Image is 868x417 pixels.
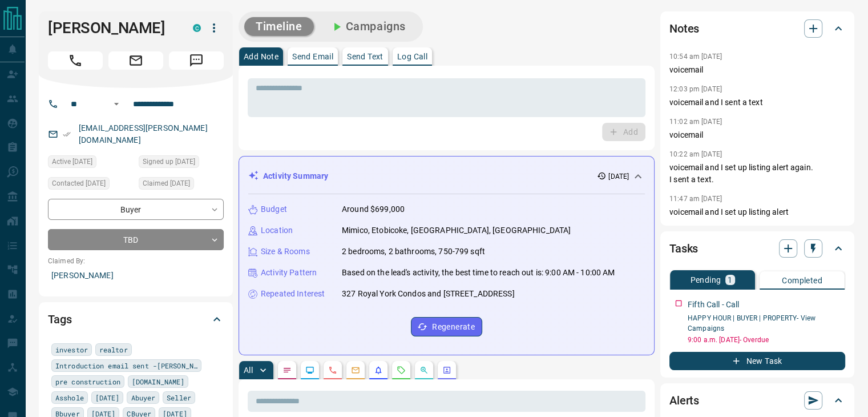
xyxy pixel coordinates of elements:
[669,64,845,76] p: voicemail
[52,178,106,189] span: Contacted [DATE]
[169,51,224,70] span: Message
[669,118,722,126] p: 11:02 am [DATE]
[139,155,224,171] div: Thu Jul 31 2025
[669,352,845,370] button: New Task
[193,24,201,32] div: condos.ca
[669,391,699,410] h2: Alerts
[669,387,845,414] div: Alerts
[167,392,191,403] span: Seller
[608,171,629,182] p: [DATE]
[305,366,314,375] svg: Lead Browsing Activity
[282,366,292,375] svg: Notes
[328,366,337,375] svg: Calls
[669,150,722,158] p: 10:22 am [DATE]
[419,366,429,375] svg: Opportunities
[48,266,224,285] p: [PERSON_NAME]
[669,162,845,186] p: voicemail and I set up listing alert again. I sent a text.
[55,392,84,403] span: Asshole
[669,239,698,258] h2: Tasks
[397,366,406,375] svg: Requests
[263,170,328,182] p: Activity Summary
[139,177,224,193] div: Thu Jul 31 2025
[55,376,120,387] span: pre construction
[442,366,451,375] svg: Agent Actions
[48,19,176,37] h1: [PERSON_NAME]
[52,156,92,167] span: Active [DATE]
[669,206,845,218] p: voicemail and I set up listing alert
[261,203,287,215] p: Budget
[244,53,278,61] p: Add Note
[669,97,845,109] p: voicemail and I sent a text
[244,366,253,374] p: All
[318,17,417,36] button: Campaigns
[347,53,383,61] p: Send Text
[132,376,184,387] span: [DOMAIN_NAME]
[143,178,190,189] span: Claimed [DATE]
[108,51,163,70] span: Email
[261,288,325,300] p: Repeated Interest
[669,15,845,42] div: Notes
[688,314,815,332] a: HAPPY HOUR | BUYER | PROPERTY- View Campaigns
[55,344,88,355] span: investor
[690,276,721,284] p: Pending
[411,317,482,336] button: Regenerate
[342,267,615,279] p: Based on the lead's activity, the best time to reach out is: 9:00 AM - 10:00 AM
[110,97,123,111] button: Open
[48,306,224,333] div: Tags
[342,203,405,215] p: Around $699,000
[63,130,71,138] svg: Email Verified
[244,17,314,36] button: Timeline
[782,276,822,284] p: Completed
[669,85,722,93] p: 12:03 pm [DATE]
[261,267,317,279] p: Activity Pattern
[261,246,310,258] p: Size & Rooms
[99,344,128,355] span: realtor
[48,199,224,220] div: Buyer
[397,53,427,61] p: Log Call
[669,53,722,61] p: 10:54 am [DATE]
[292,53,333,61] p: Send Email
[728,276,732,284] p: 1
[688,335,845,345] p: 9:00 a.m. [DATE] - Overdue
[48,51,103,70] span: Call
[48,177,133,193] div: Thu Aug 07 2025
[342,288,515,300] p: 327 Royal York Condos and [STREET_ADDRESS]
[688,299,739,311] p: Fifth Call - Call
[131,392,155,403] span: Abuyer
[342,224,571,236] p: Mimico, Etobicoke, [GEOGRAPHIC_DATA], [GEOGRAPHIC_DATA]
[79,123,208,145] a: [EMAIL_ADDRESS][PERSON_NAME][DOMAIN_NAME]
[48,256,224,266] p: Claimed By:
[48,229,224,250] div: TBD
[48,155,133,171] div: Thu Jul 31 2025
[669,129,845,141] p: voicemail
[374,366,383,375] svg: Listing Alerts
[342,246,485,258] p: 2 bedrooms, 2 bathrooms, 750-799 sqft
[261,224,293,236] p: Location
[669,195,722,203] p: 11:47 am [DATE]
[55,360,197,371] span: Introduction email sent -[PERSON_NAME]
[95,392,120,403] span: [DATE]
[669,19,699,38] h2: Notes
[143,156,195,167] span: Signed up [DATE]
[351,366,360,375] svg: Emails
[48,310,71,328] h2: Tags
[669,235,845,262] div: Tasks
[248,166,645,187] div: Activity Summary[DATE]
